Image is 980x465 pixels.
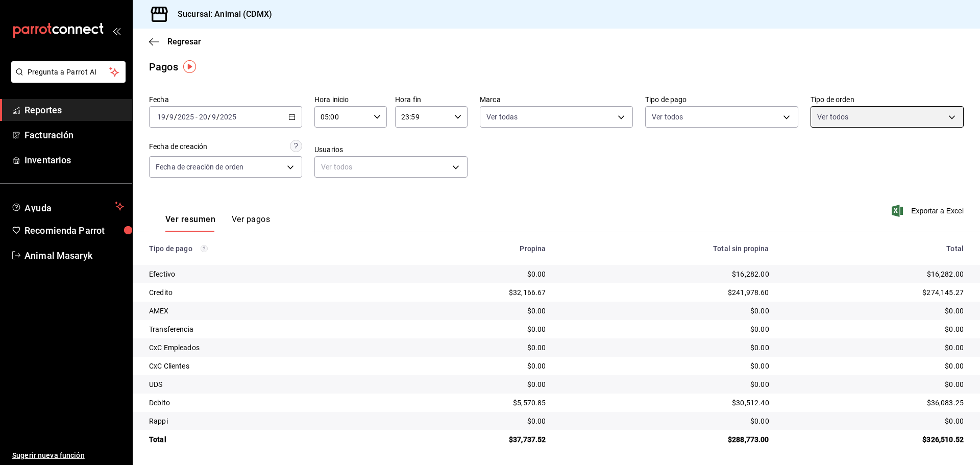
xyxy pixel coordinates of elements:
[811,96,964,103] label: Tipo de orden
[149,37,201,46] button: Regresar
[314,146,468,153] label: Usuarios
[398,306,546,316] div: $0.00
[166,113,169,121] span: /
[156,162,243,172] span: Fecha de creación de orden
[786,379,964,389] div: $0.00
[786,434,964,445] div: $326,510.52
[562,434,769,445] div: $288,773.00
[24,249,124,262] span: Animal Masaryk
[167,37,201,46] span: Regresar
[398,269,546,279] div: $0.00
[149,398,381,408] div: Debito
[24,224,124,237] span: Recomienda Parrot
[157,113,166,121] input: --
[562,416,769,426] div: $0.00
[149,416,381,426] div: Rappi
[398,342,546,353] div: $0.00
[398,361,546,371] div: $0.00
[149,141,207,152] div: Fecha de creación
[169,8,272,20] h3: Sucursal: Animal (CDMX)
[165,214,215,232] button: Ver resumen
[216,113,219,121] span: /
[24,153,124,167] span: Inventarios
[24,128,124,142] span: Facturación
[314,96,387,103] label: Hora inicio
[149,306,381,316] div: AMEX
[480,96,633,103] label: Marca
[398,244,546,253] div: Propina
[562,379,769,389] div: $0.00
[786,244,964,253] div: Total
[786,324,964,334] div: $0.00
[149,361,381,371] div: CxC Clientes
[652,112,683,122] span: Ver todos
[219,113,237,121] input: ----
[894,205,964,217] button: Exportar a Excel
[562,269,769,279] div: $16,282.00
[786,361,964,371] div: $0.00
[177,113,194,121] input: ----
[398,434,546,445] div: $37,737.52
[232,214,270,232] button: Ver pagos
[199,113,208,121] input: --
[786,416,964,426] div: $0.00
[817,112,848,122] span: Ver todos
[398,287,546,298] div: $32,166.67
[645,96,798,103] label: Tipo de pago
[486,112,518,122] span: Ver todas
[211,113,216,121] input: --
[149,342,381,353] div: CxC Empleados
[398,379,546,389] div: $0.00
[174,113,177,121] span: /
[165,214,270,232] div: navigation tabs
[149,379,381,389] div: UDS
[786,306,964,316] div: $0.00
[149,96,302,103] label: Fecha
[183,60,196,73] img: Tooltip marker
[195,113,198,121] span: -
[201,245,208,252] svg: Los pagos realizados con Pay y otras terminales son montos brutos.
[562,324,769,334] div: $0.00
[112,27,120,35] button: open_drawer_menu
[786,342,964,353] div: $0.00
[562,287,769,298] div: $241,978.60
[398,398,546,408] div: $5,570.85
[786,398,964,408] div: $36,083.25
[149,287,381,298] div: Credito
[395,96,468,103] label: Hora fin
[314,156,468,178] div: Ver todos
[149,244,381,253] div: Tipo de pago
[398,416,546,426] div: $0.00
[12,450,124,461] span: Sugerir nueva función
[7,74,126,85] a: Pregunta a Parrot AI
[24,200,111,212] span: Ayuda
[149,269,381,279] div: Efectivo
[562,398,769,408] div: $30,512.40
[208,113,211,121] span: /
[398,324,546,334] div: $0.00
[169,113,174,121] input: --
[562,244,769,253] div: Total sin propina
[28,67,110,78] span: Pregunta a Parrot AI
[562,342,769,353] div: $0.00
[149,324,381,334] div: Transferencia
[11,61,126,83] button: Pregunta a Parrot AI
[786,287,964,298] div: $274,145.27
[24,103,124,117] span: Reportes
[149,434,381,445] div: Total
[786,269,964,279] div: $16,282.00
[562,306,769,316] div: $0.00
[149,59,178,75] div: Pagos
[562,361,769,371] div: $0.00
